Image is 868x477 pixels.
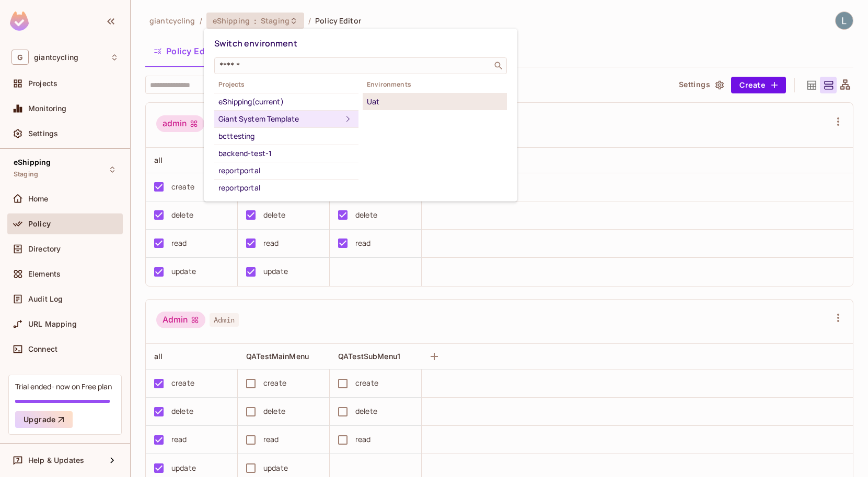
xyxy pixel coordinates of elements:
[218,164,354,177] div: reportportal
[218,96,354,108] div: eShipping (current)
[367,96,503,108] div: Uat
[363,80,507,89] span: Environments
[214,38,297,49] span: Switch environment
[218,113,342,125] div: Giant System Template
[218,182,354,194] div: reportportal
[218,130,354,142] div: bcttesting
[214,80,358,89] span: Projects
[218,147,354,160] div: backend-test-1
